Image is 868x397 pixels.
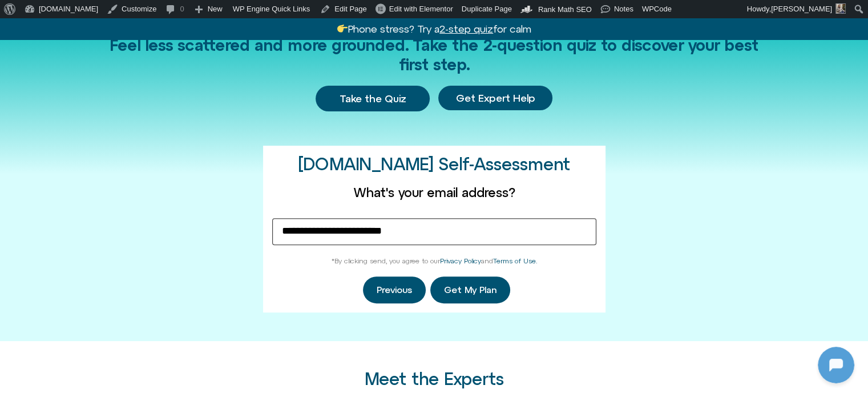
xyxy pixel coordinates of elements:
a: Terms of Use. [493,257,537,265]
u: 2-step quiz [439,23,493,35]
span: [PERSON_NAME] [771,5,832,13]
span: *By clicking send, you agree to our and [332,257,537,265]
svg: Close Chatbot Button [199,5,219,25]
h2: Meet the Experts [109,370,760,388]
button: Expand Header Button [3,3,225,27]
a: [URL][DOMAIN_NAME] [33,101,132,113]
a: Privacy Policy [440,257,481,265]
a: Get Expert Help [438,86,552,111]
img: N5FCcHC.png [10,6,29,24]
iframe: Botpress [818,347,854,383]
h2: [DOMAIN_NAME] Self-Assessment [298,155,570,174]
img: N5FCcHC.png [3,102,19,118]
a: Take the Quiz [316,86,430,112]
span: Get My Plan [444,285,496,295]
a: Phone stress? Try a2-step quizfor calm [337,23,532,35]
span: Edit with Elementor [389,5,453,13]
p: Which single app or alert derails you most? Type its name. [33,194,204,221]
span: Get Expert Help [456,93,535,104]
svg: Restart Conversation Button [180,5,199,25]
img: N5FCcHC.png [3,256,19,272]
div: Get Expert Help [438,86,552,112]
p: ⚠️ You’ve hit the limit. I hear that’s frustrating — want to upgrade so you can keep using [DOMAI... [33,59,204,114]
label: What's your email address? [272,185,596,200]
button: Get My Plan [430,276,510,303]
img: 👉 [337,23,348,34]
h2: [DOMAIN_NAME] [34,7,175,22]
button: Previous [363,276,426,303]
form: Homepage Sign Up [272,185,596,303]
span: Rank Math SEO [538,5,592,14]
img: N5FCcHC.png [3,163,19,179]
span: Take the Quiz [340,93,406,105]
textarea: Message Input [19,296,177,308]
span: Feel less scattered and more grounded. Take the 2-question quiz to discover your best first step. [110,36,758,74]
svg: Voice Input Button [195,293,213,311]
img: N5FCcHC.png [3,28,19,44]
p: Which single app or alert derails you most? Type its name. [33,240,204,268]
p: Hey — I’m [DOMAIN_NAME], your coaching buddy for balance. Ready to start? [33,133,204,174]
img: N5FCcHC.png [3,210,19,226]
